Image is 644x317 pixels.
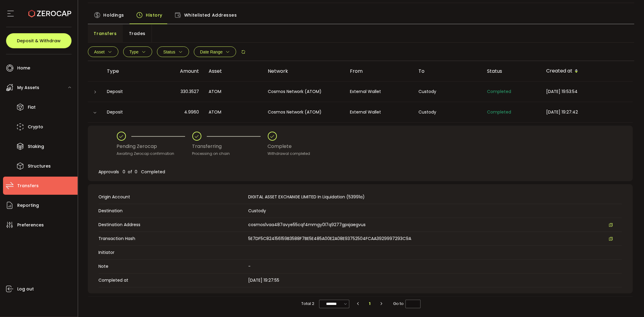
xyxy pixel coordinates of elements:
span: Completed [487,88,511,94]
span: Holdings [104,9,124,21]
div: Complete [268,141,310,152]
span: Origin Account [99,194,245,200]
span: Transfers [94,27,117,40]
span: Completed at [99,277,245,283]
button: Date Range [194,46,236,57]
span: Staking [28,142,44,151]
span: Type [130,50,139,54]
span: Go to [393,299,421,308]
span: Date Range [200,50,223,54]
span: cosmos1vaa487avye55cqf4mmgy0l7q9277gpsjaegvus [248,222,366,228]
div: Custody [414,109,482,116]
span: - [248,263,251,269]
button: Asset [88,46,118,57]
div: External Wallet [345,88,414,95]
div: Transferring [192,141,268,152]
span: Whitelisted Addresses [184,9,237,21]
span: 4.9960 [184,109,199,116]
div: Asset [204,68,263,75]
span: Preferences [17,221,44,229]
span: [DATE] 19:27:55 [248,277,279,283]
div: ATOM [204,109,263,116]
span: Reporting [17,201,39,210]
span: Transaction Hash [99,235,245,242]
span: Completed [487,109,511,115]
div: External Wallet [345,109,414,116]
div: Cosmos Network (ATOM) [263,88,345,95]
button: Type [123,46,152,57]
span: DIGITAL ASSET EXCHANGE LIMITED In Liquidation (53991a) [248,194,365,200]
div: Cosmos Network (ATOM) [263,109,345,116]
div: Deposit [102,88,149,95]
div: From [345,68,414,75]
span: Destination Address [99,222,245,228]
span: 330.3527 [181,88,199,95]
button: Status [157,46,189,57]
button: Deposit & Withdraw [6,33,72,48]
span: Log out [17,285,34,293]
div: Withdrawal completed [268,151,310,157]
span: Status [163,50,175,54]
div: Status [482,68,542,75]
span: Asset [94,50,105,54]
span: Custody [248,208,266,214]
span: Deposit & Withdraw [17,39,61,43]
span: Note [99,263,245,270]
span: Total 2 [302,299,315,308]
span: Destination [99,208,245,214]
div: Awaiting Zerocap confirmation [117,151,192,157]
div: Network [263,68,345,75]
div: Deposit [102,109,149,116]
iframe: Chat Widget [614,288,644,317]
span: Structures [28,162,51,171]
div: Custody [414,88,482,95]
li: 1 [364,299,375,308]
span: Transfers [17,181,39,190]
div: ATOM [204,88,263,95]
span: My Assets [17,83,39,92]
span: Crypto [28,123,43,131]
span: History [146,9,162,21]
div: Processing on chain [192,151,268,157]
span: Trades [129,27,146,40]
span: [DATE] 19:27:42 [546,109,578,115]
div: Created at [542,66,633,76]
span: Approvals 0 of 0 Completed [99,169,165,175]
div: Type [102,68,149,75]
span: 5E7DF5C824156159B3588F7BE5E485A00E2A08E93752504FCAA3929997293C9A [248,235,411,242]
span: Initiator [99,249,245,256]
span: Home [17,64,30,72]
div: To [414,68,482,75]
div: Pending Zerocap [117,141,192,152]
span: [DATE] 19:53:54 [546,88,578,94]
div: Amount [149,68,204,75]
span: Fiat [28,103,36,112]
